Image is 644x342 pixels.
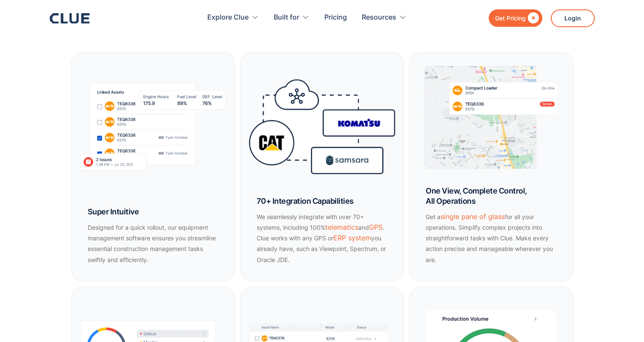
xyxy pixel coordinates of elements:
div: Built for [274,4,309,31]
img: asset management software for construction [72,75,235,178]
div: Explore Clue [207,4,259,31]
p: Designed for a quick rollout, our equipment management software ensures you streamline essential ... [88,222,218,265]
div:  [526,13,539,23]
div: Resources [362,4,406,31]
p: Get a for all your operations. Simplify complex projects into straightforward tasks with Clue. Ma... [426,211,556,265]
a: single pane of glass [441,212,505,221]
a: Login [551,9,595,27]
a: GPS [369,223,383,231]
div: Get Pricing [495,13,526,23]
div: Explore Clue [207,4,249,31]
h4: One View, Complete Control, All Operations [426,186,556,206]
div: Resources [362,4,396,31]
a: ERP system [333,234,371,242]
p: We seamlessly integrate with over 70+ systems, including 100% and . Clue works with any GPS or yo... [257,211,387,265]
img: heavy equipment management software [409,66,572,169]
h4: 70+ Integration Capabilities [257,196,387,206]
img: equipment management systems [240,75,404,178]
a: Get Pricing [489,9,542,27]
div: Built for [274,4,299,31]
a: telematics [325,223,358,231]
a: Pricing [324,4,347,31]
h4: Super Intuitive [88,207,218,217]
